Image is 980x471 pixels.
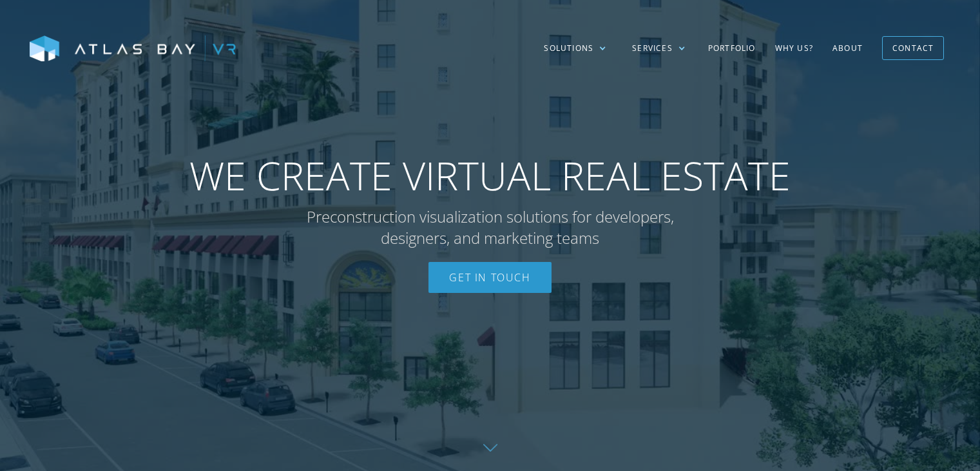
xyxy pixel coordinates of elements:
a: Get In Touch [428,262,551,293]
div: Services [632,43,673,54]
a: Why US? [765,30,823,67]
a: Portfolio [698,30,765,67]
span: WE CREATE VIRTUAL REAL ESTATE [189,152,791,199]
p: Preconstruction visualization solutions for developers, designers, and marketing teams [281,206,700,249]
div: Services [619,30,698,67]
div: Solutions [544,43,593,54]
img: Atlas Bay VR Logo [30,35,236,63]
div: Contact [892,38,934,58]
div: Solutions [531,30,619,67]
a: Contact [882,36,944,60]
img: Down further on page [483,444,497,452]
a: About [823,30,872,67]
